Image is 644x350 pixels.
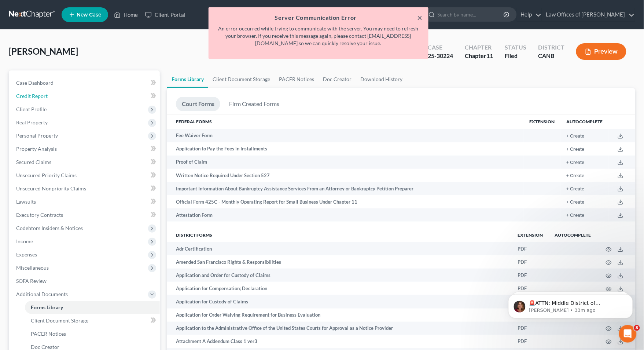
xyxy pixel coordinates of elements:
[319,70,356,88] a: Doc Creator
[167,156,524,169] td: Proof of Claim
[167,269,512,282] td: Application and Order for Custody of Claims
[16,291,68,297] span: Additional Documents
[567,174,585,178] button: + Create
[356,70,407,88] a: Download History
[512,335,549,348] td: PDF
[16,146,57,152] span: Property Analysis
[31,331,66,337] span: PACER Notices
[16,119,48,125] span: Real Property
[16,225,83,231] span: Codebtors Insiders & Notices
[167,227,512,242] th: District forms
[10,156,160,169] a: Secured Claims
[567,187,585,192] button: + Create
[417,13,423,22] button: ×
[10,195,160,208] a: Lawsuits
[16,80,54,86] span: Case Dashboard
[208,70,275,88] a: Client Document Storage
[167,208,524,222] td: Attestation Form
[25,314,160,327] a: Client Document Storage
[16,278,47,284] span: SOFA Review
[167,142,524,156] td: Application to Pay the Fees in Installments
[10,208,160,222] a: Executory Contracts
[512,227,549,242] th: Extension
[524,114,561,129] th: Extension
[167,295,512,308] td: Application for Custody of Claims
[512,242,549,255] td: PDF
[16,251,37,258] span: Expenses
[31,304,63,310] span: Forms Library
[176,97,220,111] a: Court Forms
[16,238,33,244] span: Income
[167,282,512,295] td: Application for Compensation; Declaration
[25,327,160,340] a: PACER Notices
[214,25,423,47] p: An error occurred while trying to communicate with the server. You may need to refresh your brows...
[16,159,51,165] span: Secured Claims
[619,325,637,343] iframe: Intercom live chat
[10,76,160,90] a: Case Dashboard
[167,255,512,269] td: Amended San Francisco Rights & Responsibilities
[167,195,524,208] td: Official Form 425C - Monthly Operating Report for Small Business Under Chapter 11
[275,70,319,88] a: PACER Notices
[10,90,160,103] a: Credit Report
[634,325,640,331] span: 8
[25,301,160,314] a: Forms Library
[167,129,524,142] td: Fee Waiver Form
[167,169,524,182] td: Written Notice Required Under Section 527
[167,70,208,88] a: Forms Library
[16,172,77,178] span: Unsecured Priority Claims
[512,269,549,282] td: PDF
[167,114,524,129] th: Federal Forms
[31,344,59,350] span: Doc Creator
[567,147,585,152] button: + Create
[223,97,285,111] a: Firm Created Forms
[167,182,524,195] td: Important Information About Bankruptcy Assistance Services From an Attorney or Bankruptcy Petitio...
[16,93,48,99] span: Credit Report
[167,242,512,255] td: Adr Certification
[10,182,160,195] a: Unsecured Nonpriority Claims
[512,255,549,269] td: PDF
[167,309,512,322] td: Application for Order Waiving Requirement for Business Evaluation
[549,227,597,242] th: Autocomplete
[10,142,160,156] a: Property Analysis
[567,213,585,218] button: + Create
[16,132,58,139] span: Personal Property
[167,335,512,348] td: Attachment A Addendum Class 1 ver3
[214,13,423,22] h5: Server Communication Error
[16,185,86,192] span: Unsecured Nonpriority Claims
[16,198,36,205] span: Lawsuits
[567,200,585,205] button: + Create
[497,279,644,330] iframe: Intercom notifications message
[10,274,160,288] a: SOFA Review
[10,169,160,182] a: Unsecured Priority Claims
[16,212,63,218] span: Executory Contracts
[167,322,512,335] td: Application to the Administrative Office of the United States Courts for Approval as a Notice Pro...
[31,317,88,324] span: Client Document Storage
[567,134,585,139] button: + Create
[16,265,49,271] span: Miscellaneous
[16,106,47,112] span: Client Profile
[561,114,609,129] th: Autocomplete
[567,160,585,165] button: + Create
